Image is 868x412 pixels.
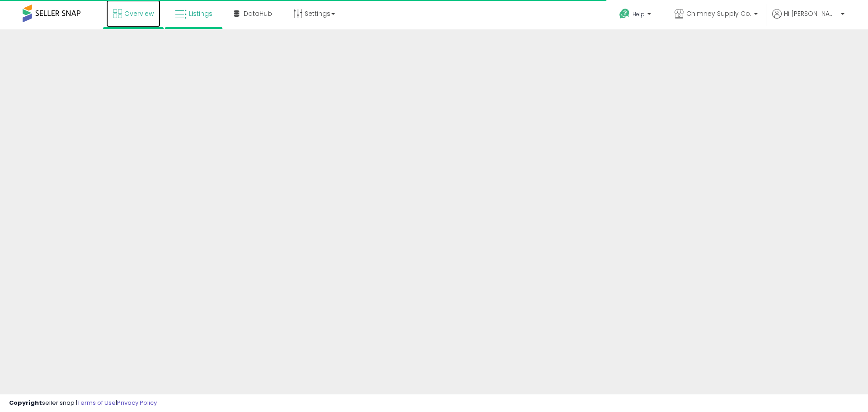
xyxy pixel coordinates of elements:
strong: Copyright [9,398,42,407]
a: Privacy Policy [117,398,157,407]
span: Listings [189,9,212,18]
span: Chimney Supply Co. [686,9,751,18]
div: seller snap | | [9,399,157,407]
span: Help [632,10,645,18]
a: Hi [PERSON_NAME] [772,9,844,29]
i: Get Help [619,8,630,19]
span: DataHub [244,9,272,18]
span: Hi [PERSON_NAME] [784,9,838,18]
a: Help [612,1,660,29]
a: Terms of Use [77,398,116,407]
span: Overview [124,9,154,18]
